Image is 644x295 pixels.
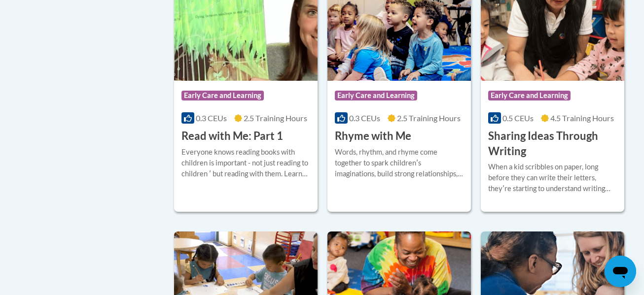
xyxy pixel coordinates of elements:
div: When a kid scribbles on paper, long before they can write their letters, theyʹre starting to unde... [488,162,617,194]
h3: Rhyme with Me [335,129,411,144]
span: Early Care and Learning [488,91,571,100]
span: 2.5 Training Hours [397,113,461,123]
span: 2.5 Training Hours [244,113,307,123]
iframe: Button to launch messaging window [605,256,636,287]
h3: Sharing Ideas Through Writing [488,129,617,159]
span: 0.5 CEUs [502,113,534,123]
span: Early Care and Learning [181,91,264,100]
span: 0.3 CEUs [196,113,227,123]
span: Early Care and Learning [335,91,417,100]
div: Everyone knows reading books with children is important - not just reading to children ʹ but read... [181,147,310,179]
span: 0.3 CEUs [349,113,380,123]
span: 4.5 Training Hours [550,113,614,123]
h3: Read with Me: Part 1 [181,129,283,144]
div: Words, rhythm, and rhyme come together to spark childrenʹs imaginations, build strong relationshi... [335,147,464,179]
